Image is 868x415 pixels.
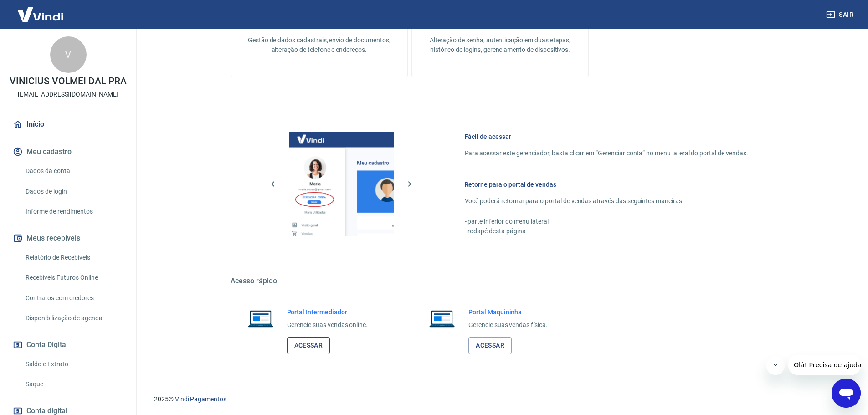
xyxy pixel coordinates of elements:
button: Conta Digital [11,335,125,355]
button: Meus recebíveis [11,228,125,248]
a: Disponibilização de agenda [22,309,125,328]
p: Alteração de senha, autenticação em duas etapas, histórico de logins, gerenciamento de dispositivos. [426,36,574,55]
p: - parte inferior do menu lateral [465,217,748,226]
a: Dados de login [22,182,125,201]
a: Informe de rendimentos [22,202,125,221]
h6: Fácil de acessar [465,132,748,141]
a: Saque [22,375,125,394]
p: Você poderá retornar para o portal de vendas através das seguintes maneiras: [465,196,748,206]
p: 2025 © [154,395,846,404]
p: Gerencie suas vendas online. [287,320,368,330]
a: Saldo e Extrato [22,355,125,374]
a: Dados da conta [22,162,125,180]
p: [EMAIL_ADDRESS][DOMAIN_NAME] [18,90,118,99]
p: Gestão de dados cadastrais, envio de documentos, alteração de telefone e endereços. [246,36,393,55]
h6: Portal Intermediador [287,307,368,317]
iframe: Mensagem da empresa [788,355,861,375]
h5: Acesso rápido [231,277,770,286]
img: Imagem da dashboard mostrando o botão de gerenciar conta na sidebar no lado esquerdo [289,132,394,236]
p: Gerencie suas vendas física. [468,320,548,330]
h6: Retorne para o portal de vendas [465,180,748,189]
iframe: Botão para abrir a janela de mensagens [832,379,861,408]
p: Para acessar este gerenciador, basta clicar em “Gerenciar conta” no menu lateral do portal de ven... [465,149,748,158]
a: Acessar [287,337,330,354]
button: Meu cadastro [11,142,125,162]
a: Contratos com credores [22,289,125,307]
a: Relatório de Recebíveis [22,248,125,267]
div: V [50,36,87,73]
span: Olá! Precisa de ajuda? [5,6,77,14]
img: Imagem de um notebook aberto [423,307,461,329]
img: Imagem de um notebook aberto [241,307,280,329]
a: Acessar [468,337,512,354]
a: Recebíveis Futuros Online [22,268,125,287]
p: - rodapé desta página [465,226,748,236]
a: Início [11,114,125,134]
p: VINICIUS VOLMEI DAL PRA [10,77,127,86]
a: Vindi Pagamentos [175,395,226,403]
h6: Portal Maquininha [468,307,548,317]
button: Sair [824,6,857,23]
img: Vindi [11,0,70,28]
iframe: Fechar mensagem [766,357,785,375]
